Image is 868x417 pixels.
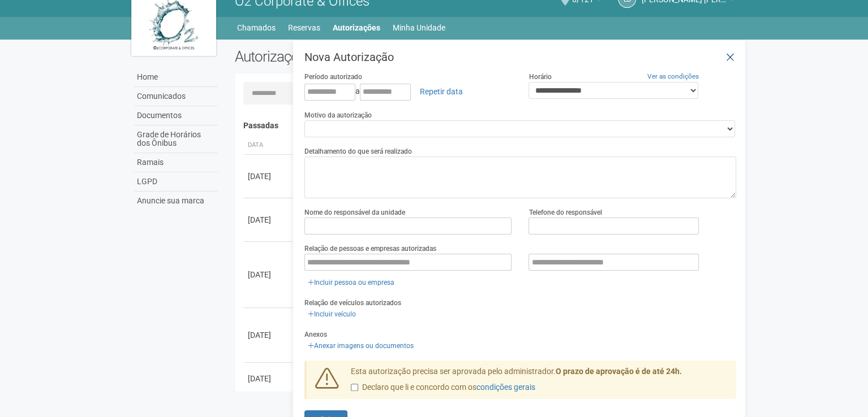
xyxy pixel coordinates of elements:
[412,82,470,101] a: Repetir data
[304,298,401,308] label: Relação de veículos autorizados
[248,329,290,341] div: [DATE]
[528,72,551,82] label: Horário
[248,214,290,225] div: [DATE]
[134,68,218,87] a: Home
[304,276,398,289] a: Incluir pessoa ou empresa
[304,308,359,320] a: Incluir veículo
[304,244,436,254] label: Relação de pessoas e empresas autorizadas
[288,20,320,36] a: Reservas
[134,153,218,172] a: Ramais
[304,340,417,352] a: Anexar imagens ou documentos
[134,106,218,125] a: Documentos
[304,207,405,218] label: Nome do responsável da unidade
[243,136,294,155] th: Data
[304,51,736,63] h3: Nova Autorização
[351,384,358,391] input: Declaro que li e concordo com oscondições gerais
[528,207,601,218] label: Telefone do responsável
[248,171,290,182] div: [DATE]
[351,382,535,393] label: Declaro que li e concordo com os
[304,110,372,120] label: Motivo da autorização
[134,192,218,210] a: Anuncie sua marca
[304,146,412,157] label: Detalhamento do que será realizado
[476,383,535,392] a: condições gerais
[235,48,477,65] h2: Autorizações
[134,87,218,106] a: Comunicados
[393,20,445,36] a: Minha Unidade
[304,329,327,340] label: Anexos
[134,125,218,153] a: Grade de Horários dos Ônibus
[304,72,362,82] label: Período autorizado
[333,20,380,36] a: Autorizações
[134,172,218,192] a: LGPD
[243,121,728,130] h4: Passadas
[647,72,699,80] a: Ver as condições
[248,269,290,280] div: [DATE]
[304,82,512,101] div: a
[248,373,290,384] div: [DATE]
[342,366,736,399] div: Esta autorização precisa ser aprovada pelo administrador.
[556,367,682,376] strong: O prazo de aprovação é de até 24h.
[237,20,276,36] a: Chamados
